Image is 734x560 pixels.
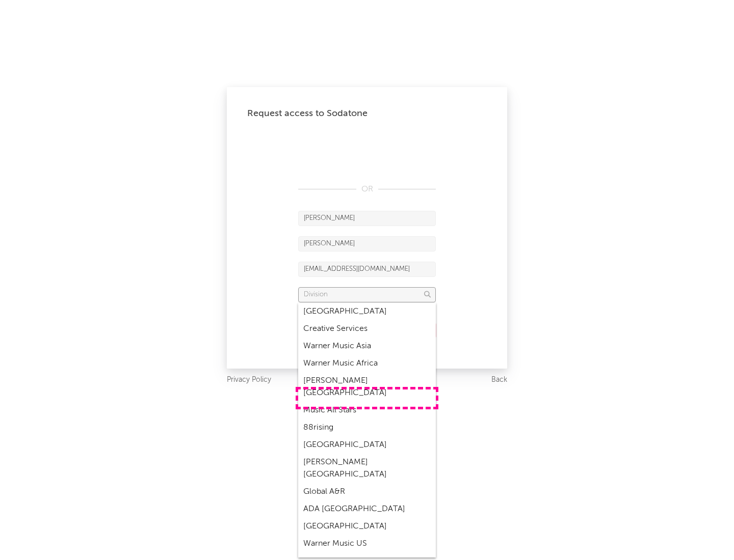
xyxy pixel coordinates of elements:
[298,419,436,436] div: 88rising
[298,372,436,402] div: [PERSON_NAME] [GEOGRAPHIC_DATA]
[247,107,487,120] div: Request access to Sodatone
[298,436,436,454] div: [GEOGRAPHIC_DATA]
[298,236,436,251] input: Last Name
[298,262,436,277] input: Email
[298,518,436,535] div: [GEOGRAPHIC_DATA]
[227,374,271,386] a: Privacy Policy
[298,183,436,195] div: OR
[298,535,436,552] div: Warner Music US
[298,303,436,320] div: [GEOGRAPHIC_DATA]
[298,500,436,518] div: ADA [GEOGRAPHIC_DATA]
[298,338,436,355] div: Warner Music Asia
[298,287,436,302] input: Division
[298,355,436,372] div: Warner Music Africa
[298,211,436,226] input: First Name
[298,402,436,419] div: Music All Stars
[298,483,436,500] div: Global A&R
[491,374,507,386] a: Back
[298,320,436,338] div: Creative Services
[298,454,436,483] div: [PERSON_NAME] [GEOGRAPHIC_DATA]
